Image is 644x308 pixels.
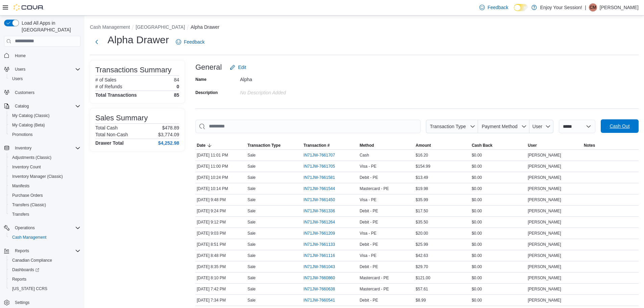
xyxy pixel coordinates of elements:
[195,263,246,271] div: [DATE] 8:35 PM
[472,143,492,148] span: Cash Back
[9,163,80,171] span: Inventory Count
[9,75,80,83] span: Users
[9,233,49,241] a: Cash Management
[9,182,32,190] a: Manifests
[1,65,83,74] button: Users
[247,286,256,292] p: Sale
[12,76,23,81] span: Users
[12,155,51,160] span: Adjustments (Classic)
[191,24,219,30] button: Alpha Drawer
[528,152,561,158] span: [PERSON_NAME]
[9,210,80,218] span: Transfers
[304,152,335,158] span: IN71JW-7661707
[360,231,377,236] span: Visa - PE
[162,125,179,131] p: $478.89
[470,285,526,293] div: $0.00
[304,185,342,193] button: IN71JW-7661544
[1,246,83,256] button: Reports
[589,3,597,11] div: Christina Mitchell
[7,111,83,120] button: My Catalog (Classic)
[528,242,561,247] span: [PERSON_NAME]
[12,247,80,255] span: Reports
[304,175,335,180] span: IN71JW-7661581
[304,298,335,303] span: IN71JW-7660541
[416,143,431,148] span: Amount
[95,77,116,82] h6: # of Sales
[12,247,32,255] button: Reports
[470,296,526,304] div: $0.00
[195,207,246,215] div: [DATE] 9:24 PM
[416,242,428,247] span: $25.99
[15,145,31,151] span: Inventory
[600,3,639,11] p: [PERSON_NAME]
[584,143,595,148] span: Notes
[12,202,46,208] span: Transfers (Classic)
[7,284,83,293] button: [US_STATE] CCRS
[247,253,256,258] p: Sale
[19,20,80,33] span: Load All Apps in [GEOGRAPHIC_DATA]
[610,123,629,129] span: Cash Out
[7,191,83,200] button: Purchase Orders
[12,51,80,60] span: Home
[304,207,342,215] button: IN71JW-7661336
[360,242,378,247] span: Debit - PE
[176,84,179,89] p: 0
[528,286,561,292] span: [PERSON_NAME]
[416,208,428,214] span: $17.50
[304,296,342,304] button: IN71JW-7660541
[195,218,246,226] div: [DATE] 9:12 PM
[90,35,103,49] button: Next
[7,265,83,275] a: Dashboards
[90,24,639,32] nav: An example of EuiBreadcrumbs
[416,286,428,292] span: $57.61
[247,275,256,281] p: Sale
[95,132,128,137] h6: Total Non-Cash
[247,298,256,303] p: Sale
[12,267,39,273] span: Dashboards
[12,224,38,232] button: Operations
[9,182,80,190] span: Manifests
[360,186,389,191] span: Mastercard - PE
[414,141,471,149] button: Amount
[15,90,34,95] span: Customers
[304,162,342,170] button: IN71JW-7661705
[9,153,80,162] span: Adjustments (Classic)
[247,197,256,203] p: Sale
[158,132,179,137] p: $3,774.09
[174,92,179,98] h4: 85
[195,274,246,282] div: [DATE] 8:10 PM
[95,140,124,146] h4: Drawer Total
[247,208,256,214] p: Sale
[470,263,526,271] div: $0.00
[9,210,32,218] a: Transfers
[15,248,29,254] span: Reports
[184,39,205,45] span: Feedback
[304,151,342,159] button: IN71JW-7661707
[528,253,561,258] span: [PERSON_NAME]
[304,242,335,247] span: IN71JW-7661133
[9,266,42,274] a: Dashboards
[304,240,342,248] button: IN71JW-7661133
[416,253,428,258] span: $42.63
[9,275,29,283] a: Reports
[529,120,553,133] button: User
[195,90,218,95] label: Description
[108,33,169,47] h1: Alpha Drawer
[478,120,529,133] button: Payment Method
[95,66,171,74] h3: Transactions Summary
[304,264,335,269] span: IN71JW-7661043
[1,88,83,97] button: Customers
[247,186,256,191] p: Sale
[304,219,335,225] span: IN71JW-7661264
[426,120,478,133] button: Transaction Type
[9,256,55,264] a: Canadian Compliance
[195,173,246,182] div: [DATE] 10:24 PM
[1,223,83,233] button: Operations
[12,277,26,282] span: Reports
[9,172,66,181] a: Inventory Manager (Classic)
[470,196,526,204] div: $0.00
[12,102,80,110] span: Catalog
[12,298,80,307] span: Settings
[470,240,526,248] div: $0.00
